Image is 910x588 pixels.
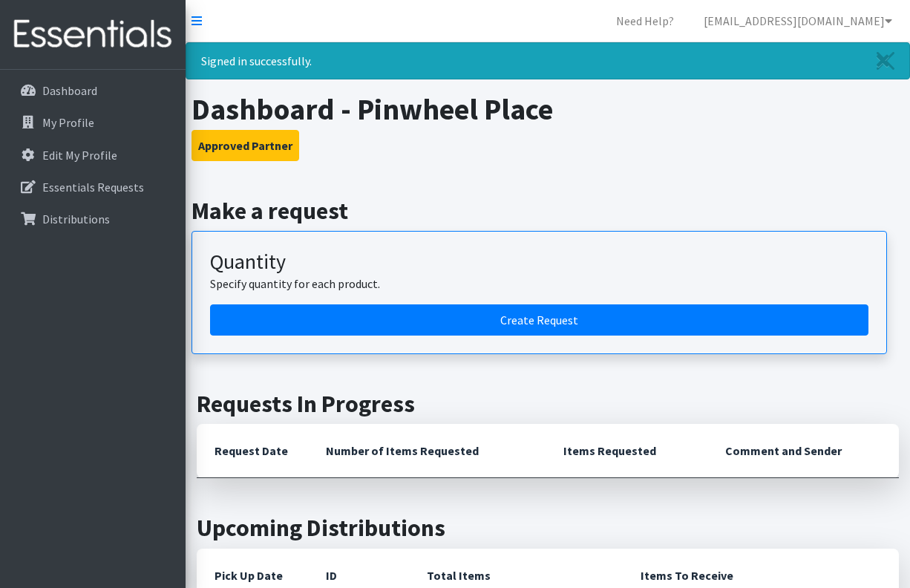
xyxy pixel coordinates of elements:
[6,140,180,170] a: Edit My Profile
[862,43,909,79] a: Close
[6,108,180,137] a: My Profile
[308,424,546,478] th: Number of Items Requested
[192,197,905,225] h2: Make a request
[197,390,899,418] h2: Requests In Progress
[197,424,308,478] th: Request Date
[692,6,904,36] a: [EMAIL_ADDRESS][DOMAIN_NAME]
[6,204,180,234] a: Distributions
[210,304,868,336] a: Create a request by quantity
[604,6,686,36] a: Need Help?
[42,115,94,130] p: My Profile
[546,424,707,478] th: Items Requested
[707,424,899,478] th: Comment and Sender
[42,148,117,163] p: Edit My Profile
[192,130,299,161] button: Approved Partner
[6,172,180,202] a: Essentials Requests
[210,249,868,275] h3: Quantity
[6,76,180,105] a: Dashboard
[6,10,180,59] img: HumanEssentials
[186,42,910,79] div: Signed in successfully.
[42,180,144,195] p: Essentials Requests
[192,91,905,127] h1: Dashboard - Pinwheel Place
[197,514,899,542] h2: Upcoming Distributions
[42,83,97,98] p: Dashboard
[210,275,868,293] p: Specify quantity for each product.
[42,212,110,226] p: Distributions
